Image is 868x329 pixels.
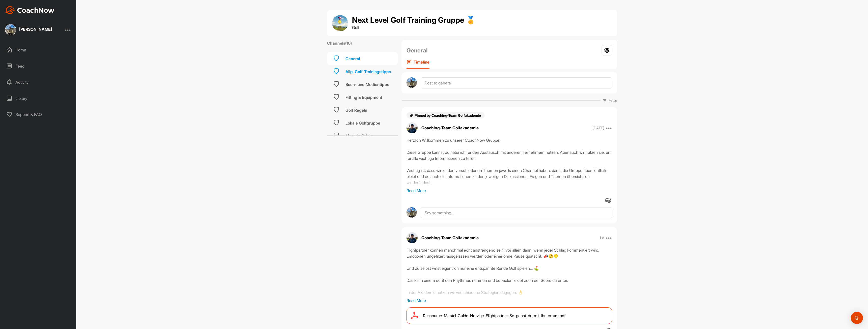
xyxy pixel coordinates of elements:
div: Herzlich Willkommen zu unserer CoachNow Gruppe. Diese Gruppe kannst du natürlich für den Austausc... [406,137,612,188]
p: 1 d [600,235,604,241]
h2: General [406,46,428,55]
img: avatar [406,122,418,133]
div: Fitting & Equipment [345,94,382,100]
h1: Next Level Golf Training Gruppe 🏅 [352,16,475,24]
div: Golf Regeln [345,107,367,113]
p: Timeline [414,59,429,65]
div: Flightpartner können manchmal echt anstrengend sein, vor allem dann, wenn jeder Schlag kommentier... [406,247,612,297]
div: Open Intercom Messenger [851,312,863,324]
div: Support & FAQ [3,108,74,121]
div: Mentale Stärke [345,133,374,139]
div: Feed [3,60,74,72]
div: Activity [3,76,74,88]
img: avatar [406,77,417,88]
p: Read More [406,188,612,194]
div: Allg. Golf-Trainingstipps [345,69,391,75]
div: Buch- und Medientipps [345,81,389,87]
p: Coaching-Team Golfakademie [421,235,479,241]
p: Coaching-Team Golfakademie [421,125,479,131]
div: Library [3,92,74,105]
img: CoachNow [5,6,55,14]
div: Lokale Golfgruppe [345,120,380,126]
p: [DATE] [592,126,604,131]
img: square_e656b422f2395b78c689f9854ccb3fa9.jpg [5,24,16,35]
img: avatar [406,232,418,243]
p: Golf [352,24,475,31]
div: [PERSON_NAME] [19,27,52,31]
label: Channels ( 10 ) [327,40,352,46]
p: Read More [406,297,612,304]
img: group [332,15,348,31]
div: Home [3,44,74,56]
span: Pinned by Coaching-Team Golfakademie [415,113,482,117]
span: Ressource-Mental-Guide-Nervige-Flightpartner-So-gehst-du-mit-ihnen-um.pdf [423,313,565,319]
img: pin [410,113,414,117]
img: avatar [406,207,417,218]
p: Filter [609,97,617,103]
a: Ressource-Mental-Guide-Nervige-Flightpartner-So-gehst-du-mit-ihnen-um.pdf [406,307,612,324]
div: General [345,56,360,62]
